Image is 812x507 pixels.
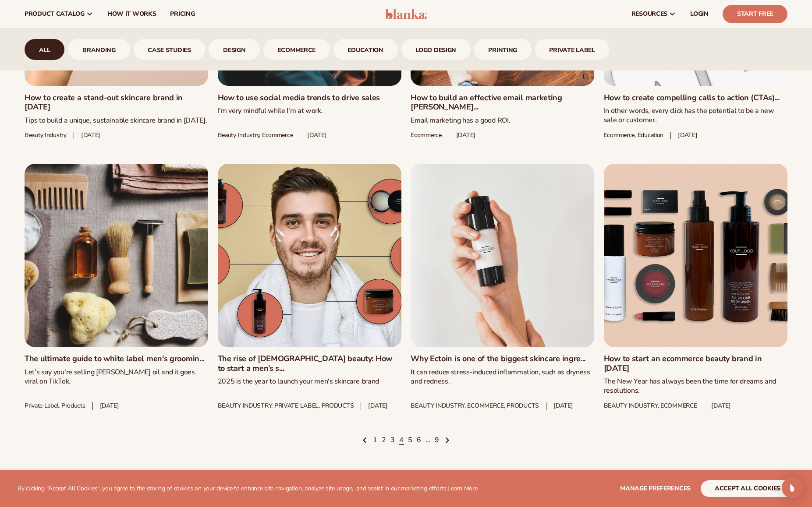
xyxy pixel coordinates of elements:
[385,9,427,19] img: logo
[443,436,450,445] a: Next page
[604,402,697,410] span: BEAUTY INDUSTRY, ECOMMERCE
[134,39,206,60] div: 3 / 9
[417,436,421,445] a: Page 6
[426,436,430,445] span: …
[701,480,794,497] button: accept all cookies
[68,39,130,60] div: 2 / 9
[134,39,206,60] a: case studies
[263,39,330,60] div: 5 / 9
[474,39,532,60] a: printing
[209,39,260,60] a: design
[218,354,401,373] a: The rise of [DEMOGRAPHIC_DATA] beauty: How to start a men’s s...
[25,11,85,18] span: product catalog
[25,436,787,445] nav: Pagination
[401,39,471,60] div: 7 / 9
[411,402,539,410] span: BEAUTY INDUSTRY, ECOMMERCE, PRODUCTS
[218,402,354,410] span: BEAUTY INDUSTRY, PRIVATE LABEL, PRODUCTS
[411,93,594,112] a: How to build an effective email marketing [PERSON_NAME]...
[399,436,404,445] a: Page 4
[25,39,64,60] div: 1 / 9
[68,39,130,60] a: branding
[408,436,412,445] a: Page 5
[782,477,803,498] div: Open Intercom Messenger
[25,402,85,410] span: Private label, Products
[604,93,787,103] a: How to create compelling calls to action (CTAs)...
[535,39,610,60] a: Private Label
[435,436,439,445] a: Page 9
[723,5,787,23] a: Start Free
[604,354,787,373] a: How to start an ecommerce beauty brand in [DATE]
[373,436,377,445] a: Page 1
[170,11,195,18] span: pricing
[535,39,610,60] div: 9 / 9
[218,93,401,103] a: How to use social media trends to drive sales
[333,39,398,60] div: 6 / 9
[18,485,478,493] p: By clicking "Accept All Cookies", you agree to the storing of cookies on your device to enhance s...
[620,480,691,497] button: Manage preferences
[690,11,709,18] span: LOGIN
[390,436,395,445] a: Page 3
[107,11,156,18] span: How It Works
[25,39,64,60] a: All
[447,484,477,493] a: Learn More
[333,39,398,60] a: Education
[631,11,667,18] span: resources
[474,39,532,60] div: 8 / 9
[620,484,691,493] span: Manage preferences
[25,354,208,364] a: The ultimate guide to white label men's groomin...
[25,93,208,112] a: How to create a stand-out skincare brand in [DATE]
[209,39,260,60] div: 4 / 9
[401,39,471,60] a: logo design
[263,39,330,60] a: ecommerce
[362,436,369,445] a: Previous page
[411,354,594,364] a: Why Ectoin is one of the biggest skincare ingre...
[382,436,386,445] a: Page 2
